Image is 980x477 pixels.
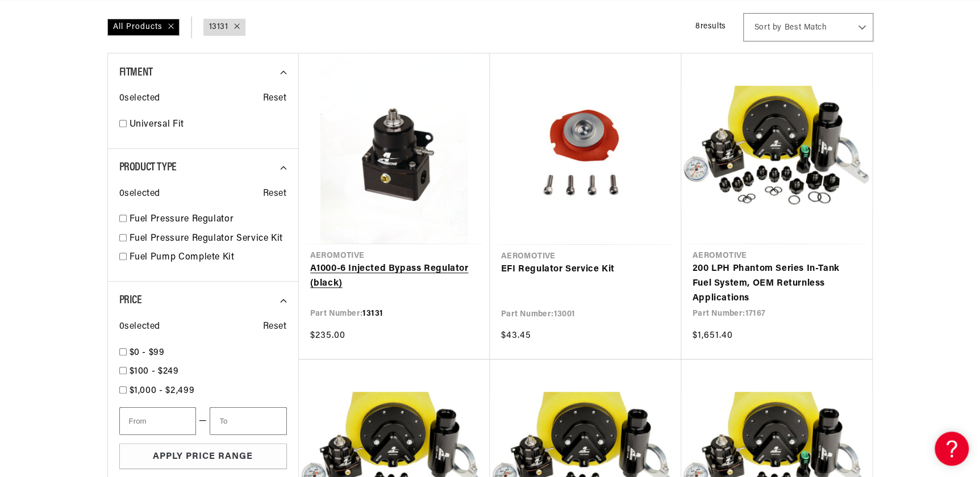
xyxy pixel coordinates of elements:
[119,91,160,106] span: 0 selected
[130,250,287,265] a: Fuel Pump Complete Kit
[130,386,195,395] span: $1,000 - $2,499
[501,262,670,277] a: EFI Regulator Service Kit
[263,320,287,334] span: Reset
[199,414,207,429] span: —
[743,13,873,41] select: Sort by
[310,262,478,291] a: A1000-6 Injected Bypass Regulator (black)
[695,22,726,31] span: 8 results
[263,187,287,202] span: Reset
[119,320,160,334] span: 0 selected
[130,348,165,357] span: $0 - $99
[693,262,861,306] a: 200 LPH Phantom Series In-Tank Fuel System, OEM Returnless Applications
[754,22,782,34] span: Sort by
[119,295,142,306] span: Price
[119,187,160,202] span: 0 selected
[209,21,228,34] a: 13131
[119,162,177,173] span: Product Type
[107,19,180,36] div: All Products
[130,367,179,376] span: $100 - $249
[130,232,287,246] a: Fuel Pressure Regulator Service Kit
[119,443,287,469] button: Apply Price Range
[210,407,286,435] input: To
[119,67,153,78] span: Fitment
[130,212,287,227] a: Fuel Pressure Regulator
[119,407,196,435] input: From
[263,91,287,106] span: Reset
[130,118,287,132] a: Universal Fit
